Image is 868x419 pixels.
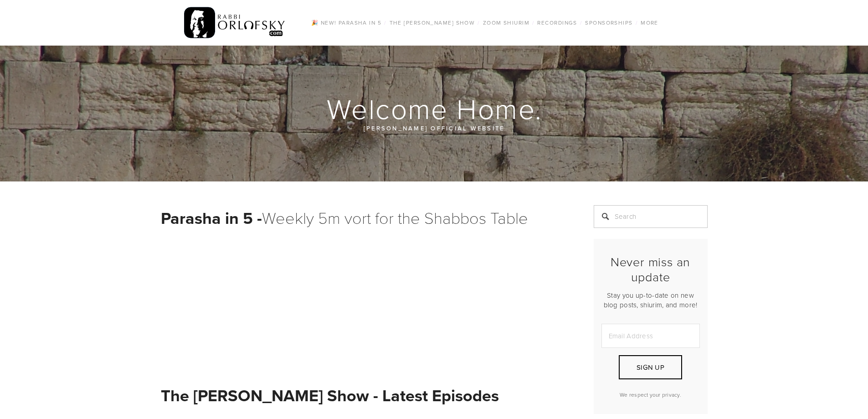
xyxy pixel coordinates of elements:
[619,355,682,379] button: Sign Up
[594,205,708,228] input: Search
[216,123,653,133] p: [PERSON_NAME] official website
[308,17,384,29] a: 🎉 NEW! Parasha in 5
[387,17,478,29] a: The [PERSON_NAME] Show
[184,5,286,41] img: RabbiOrlofsky.com
[636,19,638,26] span: /
[532,19,534,26] span: /
[601,324,700,348] input: Email Address
[161,205,571,230] h1: Weekly 5m vort for the Shabbos Table
[478,19,480,26] span: /
[601,290,700,310] p: Stay you up-to-date on new blog posts, shiurim, and more!
[601,254,700,284] h2: Never miss an update
[161,94,709,123] h1: Welcome Home.
[534,17,580,29] a: Recordings
[480,17,532,29] a: Zoom Shiurim
[384,19,386,26] span: /
[638,17,661,29] a: More
[582,17,635,29] a: Sponsorships
[637,362,664,372] span: Sign Up
[161,206,262,230] strong: Parasha in 5 -
[580,19,582,26] span: /
[601,391,700,398] p: We respect your privacy.
[161,383,499,407] strong: The [PERSON_NAME] Show - Latest Episodes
